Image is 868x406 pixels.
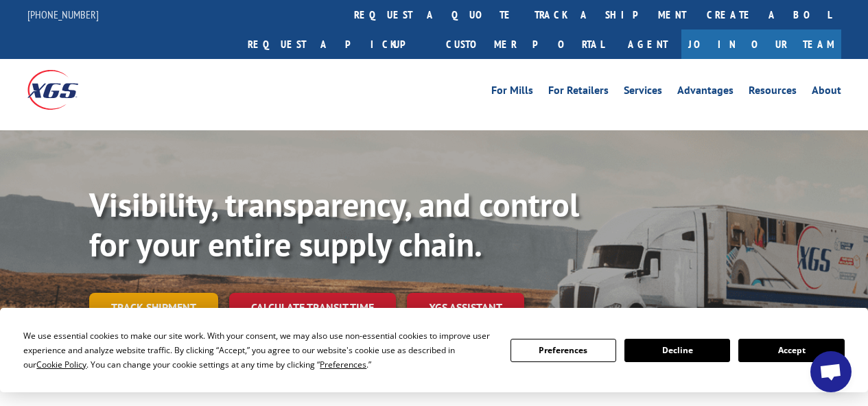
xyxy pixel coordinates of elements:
[491,85,533,100] a: For Mills
[738,339,844,362] button: Accept
[810,351,852,392] div: Open chat
[624,339,730,362] button: Decline
[436,29,614,59] a: Customer Portal
[749,85,797,100] a: Resources
[511,339,616,362] button: Preferences
[237,29,436,59] a: Request a pickup
[89,183,579,265] b: Visibility, transparency, and control for your entire supply chain.
[548,85,609,100] a: For Retailers
[812,85,841,100] a: About
[681,29,841,59] a: Join Our Team
[229,293,396,322] a: Calculate transit time
[407,293,524,322] a: XGS ASSISTANT
[624,85,662,100] a: Services
[23,329,493,372] div: We use essential cookies to make our site work. With your consent, we may also use non-essential ...
[89,293,218,322] a: Track shipment
[677,85,734,100] a: Advantages
[614,29,681,59] a: Agent
[320,359,366,370] span: Preferences
[27,8,99,21] a: [PHONE_NUMBER]
[36,359,86,370] span: Cookie Policy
